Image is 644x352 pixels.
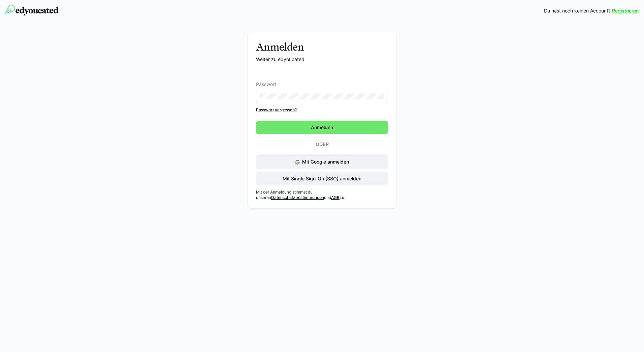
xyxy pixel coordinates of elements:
span: Mit Google anmelden [302,159,349,165]
button: Anmelden [256,121,388,134]
p: Mit der Anmeldung stimmst du unseren und zu. [256,189,388,200]
a: Datenschutzbestimmungen [271,195,324,200]
a: AGB [331,195,340,200]
span: Mit Single Sign-On (SSO) anmelden [282,175,362,182]
span: Du hast noch keinen Account? [544,7,611,14]
button: Mit Google anmelden [256,154,388,169]
span: Anmelden [310,124,334,131]
h3: Anmelden [256,40,388,53]
button: Mit Single Sign-On (SSO) anmelden [256,172,388,185]
p: Oder [305,140,339,149]
a: Registrieren [612,7,639,14]
a: Passwort vergessen? [256,107,388,113]
span: Passwort [256,82,276,87]
img: edyoucated [5,5,59,16]
p: Weiter zu edyoucated [256,56,388,63]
